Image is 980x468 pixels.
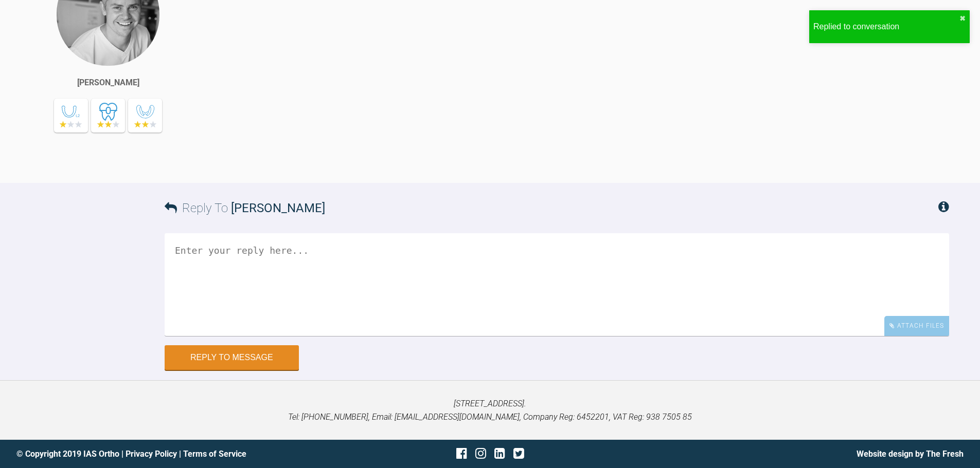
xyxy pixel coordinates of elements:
[165,198,325,218] h3: Reply To
[77,76,139,89] div: [PERSON_NAME]
[126,449,177,459] a: Privacy Policy
[884,316,949,336] div: Attach Files
[857,449,964,459] a: Website design by The Fresh
[183,449,246,459] a: Terms of Service
[813,20,959,33] div: Replied to conversation
[231,201,325,215] span: [PERSON_NAME]
[16,397,964,423] p: [STREET_ADDRESS]. Tel: [PHONE_NUMBER], Email: [EMAIL_ADDRESS][DOMAIN_NAME], Company Reg: 6452201,...
[16,447,332,461] div: © Copyright 2019 IAS Ortho | |
[165,345,299,370] button: Reply to Message
[959,14,966,23] button: close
